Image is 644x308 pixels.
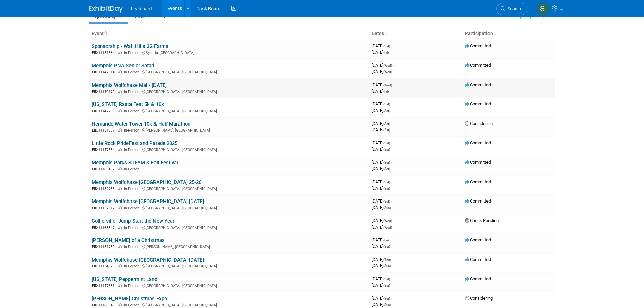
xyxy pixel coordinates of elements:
span: In-Person [124,51,141,55]
span: EID: 11147914 [92,70,117,74]
span: [DATE] [372,127,390,132]
div: [PERSON_NAME], [GEOGRAPHIC_DATA] [92,244,366,250]
span: EID: 11149179 [92,90,117,94]
th: Participation [462,28,555,40]
span: [DATE] [372,43,392,48]
span: Committed [465,198,491,204]
a: [US_STATE] Peppermint Land [92,276,157,282]
span: [DATE] [372,82,394,87]
span: (Sat) [383,128,390,132]
a: Memphis PNA Senior Safari [92,63,154,69]
span: (Fri) [383,90,389,93]
span: - [391,43,392,48]
span: [DATE] [372,140,392,145]
div: [PERSON_NAME], [GEOGRAPHIC_DATA] [92,127,366,133]
th: Dates [369,28,462,40]
span: Committed [465,43,491,48]
span: (Wed) [383,226,392,229]
a: Collierville- Jump Start the New Year [92,218,174,224]
span: [DATE] [372,50,389,55]
span: (Sat) [383,180,390,184]
a: Memphis Wolfchase [GEOGRAPHIC_DATA] 25-26 [92,179,201,185]
img: In-Person Event [118,303,122,306]
span: [DATE] [372,186,390,191]
span: [DATE] [372,244,390,249]
img: In-Person Event [118,51,122,54]
a: Memphis Parks STEAM & Fall Festival [92,160,178,166]
span: EID: 11147351 [92,284,117,288]
span: [DATE] [372,121,392,126]
span: Committed [465,276,491,281]
div: [GEOGRAPHIC_DATA], [GEOGRAPHIC_DATA] [92,108,366,114]
a: [PERSON_NAME] of a Christmas [92,237,165,243]
span: [DATE] [372,237,391,242]
span: In-Person [124,284,141,288]
span: EID: 11147706 [92,109,117,113]
span: In-Person [124,109,141,113]
span: EID: 11152733 [92,187,117,191]
span: [DATE] [372,283,390,288]
th: Event [89,28,369,40]
div: [GEOGRAPHIC_DATA], [GEOGRAPHIC_DATA] [92,302,366,308]
span: In-Person [124,70,141,74]
span: - [393,82,394,87]
span: Committed [465,237,491,242]
span: (Sat) [383,161,390,164]
span: Check Pending [465,218,499,223]
span: In-Person [124,264,141,268]
span: [DATE] [372,166,390,171]
span: - [390,237,391,242]
span: [DATE] [372,108,390,113]
a: [PERSON_NAME] Christmas Expo [92,295,167,302]
div: [GEOGRAPHIC_DATA], [GEOGRAPHIC_DATA] [92,224,366,230]
span: Considering [465,121,493,126]
span: EID: 11151739 [92,245,117,249]
img: In-Person Event [118,148,122,151]
span: [DATE] [372,302,391,307]
span: - [393,63,394,68]
img: In-Person Event [118,245,122,248]
img: In-Person Event [118,264,122,267]
img: In-Person Event [118,187,122,190]
span: (Sat) [383,141,390,145]
span: - [391,121,392,126]
span: (Thu) [383,258,391,262]
span: In-Person [124,226,141,230]
span: [DATE] [372,224,392,230]
span: Committed [465,179,491,184]
div: [GEOGRAPHIC_DATA], [GEOGRAPHIC_DATA] [92,147,366,152]
a: Little Rock PrideFest and Parade 2025 [92,140,177,146]
a: Search [496,3,527,15]
span: (Wed) [383,64,392,67]
span: [DATE] [372,160,392,165]
span: In-Person [124,303,141,307]
span: (Fri) [383,238,389,242]
span: EID: 11166043 [92,303,117,307]
span: In-Person [124,148,141,152]
span: EID: 11154879 [92,264,117,268]
img: In-Person Event [118,226,122,229]
img: In-Person Event [118,284,122,287]
span: Committed [465,63,491,68]
span: [DATE] [372,276,392,281]
span: (Sat) [383,44,390,48]
span: Leafguard [131,6,152,11]
span: (Sun) [383,264,391,268]
span: - [391,295,392,301]
span: [DATE] [372,198,392,204]
div: [GEOGRAPHIC_DATA], [GEOGRAPHIC_DATA] [92,263,366,269]
span: [DATE] [372,89,389,94]
span: [DATE] [372,69,392,74]
a: Sort by Participation Type [493,31,496,36]
span: (Wed) [383,83,392,87]
span: [DATE] [372,295,392,301]
div: Byhalia, [GEOGRAPHIC_DATA] [92,50,366,55]
div: [GEOGRAPHIC_DATA], [GEOGRAPHIC_DATA] [92,89,366,94]
span: (Wed) [383,219,392,223]
span: [DATE] [372,101,392,106]
span: In-Person [124,90,141,94]
span: Committed [465,257,491,262]
span: - [393,218,394,223]
span: Committed [465,101,491,106]
span: (Sat) [383,167,390,171]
